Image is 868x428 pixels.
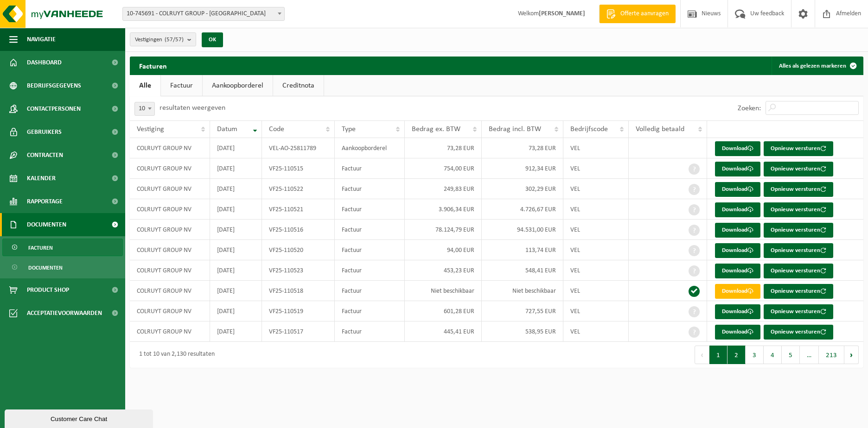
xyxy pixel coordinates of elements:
[405,220,482,240] td: 78.124,79 EUR
[262,179,334,199] td: VF25-110522
[210,179,262,199] td: [DATE]
[599,5,676,23] a: Offerte aanvragen
[210,199,262,220] td: [DATE]
[709,346,728,364] button: 1
[570,126,608,133] span: Bedrijfscode
[130,199,210,220] td: COLRUYT GROUP NV
[27,167,56,190] span: Kalender
[130,75,160,96] a: Alle
[764,202,833,217] button: Opnieuw versturen
[482,199,563,220] td: 4.726,67 EUR
[715,182,760,197] a: Download
[738,105,761,112] label: Zoeken:
[27,144,63,167] span: Contracten
[715,202,760,217] a: Download
[563,240,629,260] td: VEL
[262,220,334,240] td: VF25-110516
[27,190,63,213] span: Rapportage
[130,260,210,281] td: COLRUYT GROUP NV
[715,243,760,258] a: Download
[405,321,482,342] td: 445,41 EUR
[764,304,833,319] button: Opnieuw versturen
[210,220,262,240] td: [DATE]
[27,213,66,236] span: Documenten
[563,220,629,240] td: VEL
[335,281,405,301] td: Factuur
[482,138,563,158] td: 73,28 EUR
[5,408,155,428] iframe: chat widget
[482,260,563,281] td: 548,41 EUR
[262,321,334,342] td: VF25-110517
[130,158,210,179] td: COLRUYT GROUP NV
[405,138,482,158] td: 73,28 EUR
[27,278,69,302] span: Product Shop
[217,126,237,133] span: Datum
[405,199,482,220] td: 3.906,34 EUR
[764,162,833,176] button: Opnieuw versturen
[715,284,760,299] a: Download
[405,240,482,260] td: 94,00 EUR
[764,284,833,299] button: Opnieuw versturen
[335,301,405,321] td: Factuur
[482,321,563,342] td: 538,95 EUR
[165,37,184,43] count: (57/57)
[269,126,284,133] span: Code
[160,104,225,112] label: resultaten weergeven
[335,220,405,240] td: Factuur
[764,325,833,340] button: Opnieuw versturen
[130,138,210,158] td: COLRUYT GROUP NV
[28,259,63,277] span: Documenten
[262,260,334,281] td: VF25-110523
[135,102,154,115] span: 10
[405,301,482,321] td: 601,28 EUR
[844,346,859,364] button: Next
[210,321,262,342] td: [DATE]
[342,126,356,133] span: Type
[715,223,760,238] a: Download
[715,162,760,176] a: Download
[27,120,62,144] span: Gebruikers
[130,57,176,75] h2: Facturen
[772,57,862,75] button: Alles als gelezen markeren
[130,240,210,260] td: COLRUYT GROUP NV
[123,7,284,20] span: 10-745691 - COLRUYT GROUP - HALLE
[134,346,215,363] div: 1 tot 10 van 2,130 resultaten
[27,51,62,74] span: Dashboard
[695,346,709,364] button: Previous
[819,346,844,364] button: 213
[746,346,764,364] button: 3
[210,158,262,179] td: [DATE]
[715,141,760,156] a: Download
[202,32,223,47] button: OK
[764,223,833,238] button: Opnieuw versturen
[764,243,833,258] button: Opnieuw versturen
[563,260,629,281] td: VEL
[563,179,629,199] td: VEL
[130,321,210,342] td: COLRUYT GROUP NV
[335,138,405,158] td: Aankoopborderel
[130,281,210,301] td: COLRUYT GROUP NV
[130,32,196,46] button: Vestigingen(57/57)
[482,240,563,260] td: 113,74 EUR
[262,301,334,321] td: VF25-110519
[563,281,629,301] td: VEL
[405,260,482,281] td: 453,23 EUR
[273,75,324,96] a: Creditnota
[489,126,541,133] span: Bedrag incl. BTW
[262,158,334,179] td: VF25-110515
[782,346,800,364] button: 5
[262,281,334,301] td: VF25-110518
[563,321,629,342] td: VEL
[482,220,563,240] td: 94.531,00 EUR
[563,301,629,321] td: VEL
[210,138,262,158] td: [DATE]
[482,301,563,321] td: 727,55 EUR
[728,346,746,364] button: 2
[203,75,273,96] a: Aankoopborderel
[715,304,760,319] a: Download
[28,239,53,257] span: Facturen
[563,199,629,220] td: VEL
[335,199,405,220] td: Factuur
[2,239,123,256] a: Facturen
